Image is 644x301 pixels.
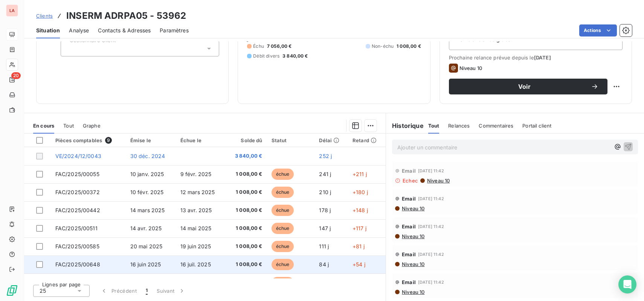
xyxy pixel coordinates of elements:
span: 111 j [319,243,329,249]
span: Voir [458,84,591,90]
span: Echec [403,178,418,184]
button: Actions [579,24,617,36]
span: Email [402,168,416,174]
span: 1 008,00 € [230,243,262,250]
div: Open Intercom Messenger [618,275,636,293]
span: Niveau 10 [401,261,424,267]
span: 20 mai 2025 [130,243,163,249]
button: Suivant [152,283,190,299]
span: +54 j [353,261,365,268]
span: [DATE] 11:42 [418,280,444,284]
span: 16 juil. 2025 [180,261,211,268]
span: Analyse [69,27,89,34]
span: 30 déc. 2024 [130,153,165,159]
span: 1 [146,287,148,295]
span: 16 juin 2025 [130,261,161,268]
span: Email [402,251,416,257]
span: 1 008,00 € [230,170,262,178]
span: 25 [40,287,46,295]
span: Situation [36,27,60,34]
span: Email [402,279,416,285]
span: +148 j [353,207,368,213]
input: Ajouter une valeur [67,45,73,52]
span: Non-échu [372,43,394,50]
span: 20 [11,72,21,79]
span: 14 mars 2025 [130,207,165,213]
span: +180 j [353,189,368,195]
span: 14 avr. 2025 [130,225,162,231]
button: 1 [141,283,152,299]
span: +81 j [353,243,365,249]
div: Pièces comptables [55,137,121,144]
span: Niveau 10 [401,205,424,211]
span: 252 j [319,153,332,159]
span: 13 avr. 2025 [180,207,212,213]
span: 1 008,00 € [230,207,262,214]
span: [DATE] 11:42 [418,169,444,173]
span: Commentaires [479,123,513,129]
span: VE/2024/12/0043 [55,153,101,159]
span: 19 juin 2025 [180,243,211,249]
span: 1 008,00 € [230,189,262,196]
span: Prochaine relance prévue depuis le [449,55,623,61]
div: Statut [272,137,310,143]
span: [DATE] [534,55,551,61]
span: Portail client [522,123,551,129]
span: 7 056,00 € [267,43,292,50]
div: Solde dû [230,137,262,143]
span: 12 mars 2025 [180,189,215,195]
span: +211 j [353,171,367,177]
span: FAC/2025/00511 [55,225,98,231]
span: échue [272,169,294,180]
span: 147 j [319,225,331,231]
button: Voir [449,79,607,94]
span: Niveau 10 [426,178,450,184]
span: 3 840,00 € [230,152,262,160]
span: Niveau 10 [401,233,424,239]
div: Échue le [180,137,221,143]
span: Relances [448,123,470,129]
span: 3 840,00 € [282,53,308,59]
span: échue [272,187,294,198]
span: Email [402,196,416,202]
span: 210 j [319,189,331,195]
span: [DATE] 11:42 [418,196,444,201]
div: Émise le [130,137,171,143]
span: Débit divers [253,53,279,59]
span: 10 févr. 2025 [130,189,164,195]
h6: Historique [386,121,424,130]
a: Clients [36,12,53,20]
span: Tout [428,123,440,129]
span: En cours [33,123,54,129]
span: 9 févr. 2025 [180,171,212,177]
span: FAC/2025/00055 [55,171,99,177]
span: échue [272,277,294,288]
span: FAC/2025/00372 [55,189,100,195]
span: Tout [63,123,74,129]
img: Logo LeanPay [6,284,18,296]
span: Paramètres [160,27,189,34]
span: échue [272,259,294,270]
span: 1 008,00 € [397,43,421,50]
button: Précédent [96,283,141,299]
div: Délai [319,137,343,143]
span: +117 j [353,225,366,231]
span: 9 [105,137,112,144]
span: FAC/2025/00442 [55,207,100,213]
span: échue [272,223,294,234]
span: Échu [253,43,264,50]
span: Email [402,223,416,230]
span: FAC/2025/00648 [55,261,100,268]
span: 1 008,00 € [230,225,262,232]
div: Retard [353,137,381,143]
span: 84 j [319,261,329,268]
span: [DATE] 11:42 [418,252,444,257]
h3: INSERM ADRPA05 - 53962 [66,9,186,23]
span: Clients [36,13,53,19]
span: Contacts & Adresses [98,27,151,34]
span: 14 mai 2025 [180,225,212,231]
span: 241 j [319,171,331,177]
span: FAC/2025/00585 [55,243,99,249]
div: LA [6,5,18,17]
span: Niveau 10 [459,65,482,71]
